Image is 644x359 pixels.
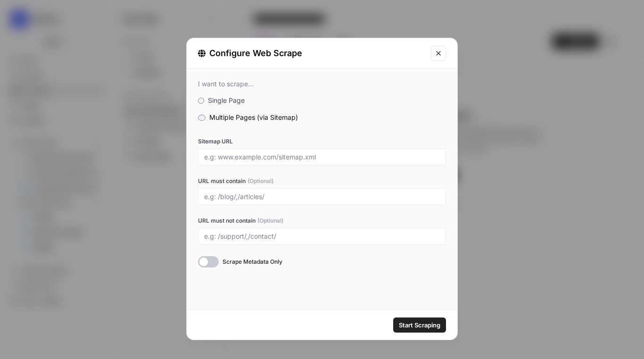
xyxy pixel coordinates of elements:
input: e.g: www.example.com/sitemap.xml [204,153,440,161]
label: URL must contain [198,177,446,185]
label: URL must not contain [198,217,446,225]
button: Close modal [431,46,446,61]
button: Start Scraping [393,317,446,333]
input: Single Page [198,98,204,104]
label: Sitemap URL [198,137,446,146]
span: Scrape Metadata Only [223,258,282,266]
input: e.g: /support/,/contact/ [204,232,440,241]
span: (Optional) [257,217,283,225]
div: I want to scrape... [198,80,446,88]
div: Configure Web Scrape [198,47,425,60]
span: Single Page [208,96,245,104]
input: Multiple Pages (via Sitemap) [198,115,206,121]
input: e.g: /blog/,/articles/ [204,192,440,201]
span: (Optional) [248,177,273,185]
span: Start Scraping [399,320,440,330]
span: Multiple Pages (via Sitemap) [209,113,298,121]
